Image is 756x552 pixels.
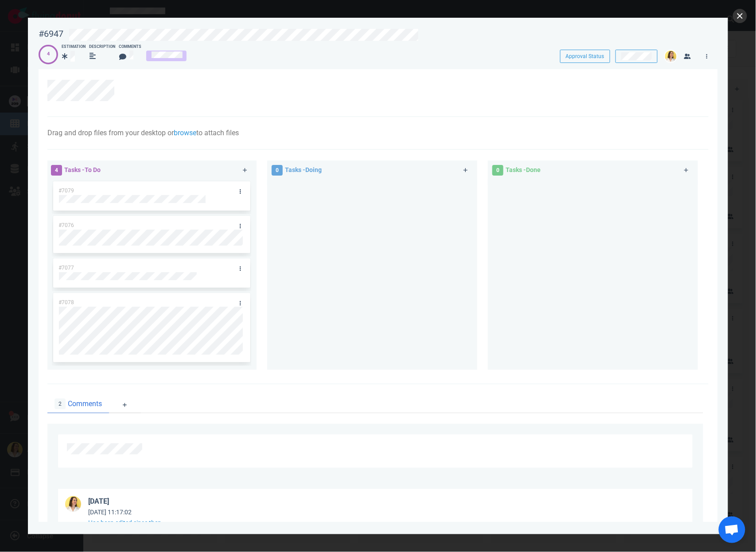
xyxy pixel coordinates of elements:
img: 26 [665,51,677,62]
a: browse [174,129,196,137]
span: #7079 [58,188,74,194]
div: 4 [47,51,50,58]
div: Description [89,44,115,50]
span: 2 [55,399,66,409]
span: Tasks - Doing [285,166,322,173]
small: Has been edited since then [88,519,161,526]
span: #7078 [58,299,74,305]
button: close [733,9,747,23]
img: 36 [65,496,81,512]
span: Tasks - To Do [64,166,101,173]
div: Estimation [62,44,86,50]
span: #7076 [58,222,74,228]
span: Drag and drop files from your desktop or [47,129,174,137]
div: #6947 [39,28,63,39]
div: Comments [119,44,141,50]
span: 4 [51,165,62,176]
span: Tasks - Done [506,166,541,173]
span: to attach files [196,129,239,137]
div: [DATE] [88,496,109,507]
span: Comments [68,399,102,409]
button: Approval Status [560,50,610,63]
span: 0 [492,165,503,176]
small: [DATE] 11:17:02 [88,509,132,516]
span: #7077 [58,265,74,271]
div: Ouvrir le chat [719,517,745,543]
span: 0 [272,165,283,176]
